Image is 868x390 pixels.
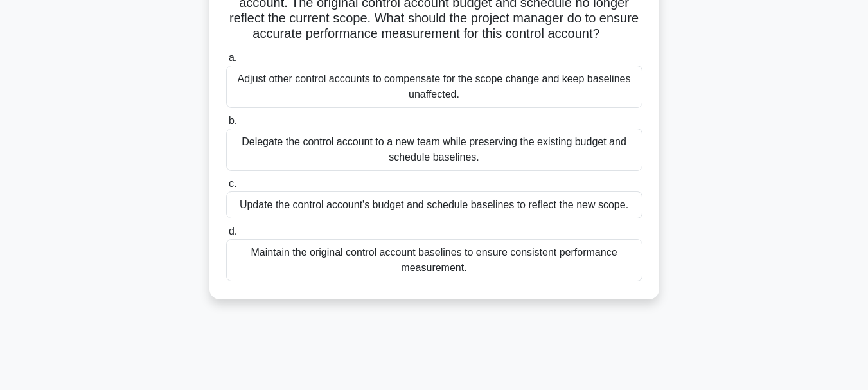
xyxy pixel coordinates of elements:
[229,226,237,236] span: d.
[226,239,642,281] div: Maintain the original control account baselines to ensure consistent performance measurement.
[226,191,642,218] div: Update the control account's budget and schedule baselines to reflect the new scope.
[226,129,642,171] div: Delegate the control account to a new team while preserving the existing budget and schedule base...
[229,52,237,63] span: a.
[229,115,237,126] span: b.
[229,178,236,189] span: c.
[226,66,642,108] div: Adjust other control accounts to compensate for the scope change and keep baselines unaffected.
